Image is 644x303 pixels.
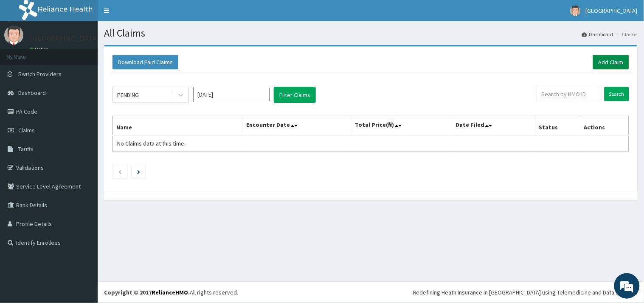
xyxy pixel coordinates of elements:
[243,116,352,136] th: Encounter Date
[98,281,644,303] footer: All rights reserved.
[117,91,139,99] div: PENDING
[274,87,316,103] button: Filter Claims
[452,116,535,136] th: Date Filed
[152,289,188,296] a: RelianceHMO
[536,87,602,101] input: Search by HMO ID
[582,31,613,38] a: Dashboard
[104,28,638,39] h1: All Claims
[137,168,140,175] a: Next page
[113,116,243,136] th: Name
[586,7,638,14] span: [GEOGRAPHIC_DATA]
[352,116,452,136] th: Total Price(₦)
[614,31,638,38] li: Claims
[18,145,34,153] span: Tariffs
[18,70,62,78] span: Switch Providers
[570,6,581,16] img: User Image
[580,116,629,136] th: Actions
[104,289,190,296] strong: Copyright © 2017 .
[30,46,50,52] a: Online
[112,55,178,69] button: Download Paid Claims
[413,288,638,297] div: Redefining Heath Insurance in [GEOGRAPHIC_DATA] using Telemedicine and Data Science!
[117,140,186,147] span: No Claims data at this time.
[18,89,46,97] span: Dashboard
[18,126,35,134] span: Claims
[193,87,270,102] input: Select Month and Year
[118,168,122,175] a: Previous page
[593,55,629,69] a: Add Claim
[4,26,23,45] img: User Image
[605,87,629,101] input: Search
[30,34,100,42] p: [GEOGRAPHIC_DATA]
[535,116,580,136] th: Status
